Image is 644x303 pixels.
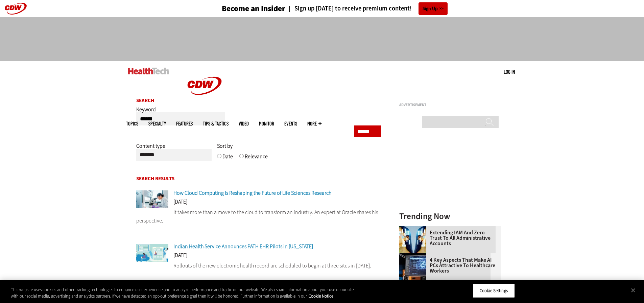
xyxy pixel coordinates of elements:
[136,190,168,208] img: Person conducting research in lab
[11,286,354,300] div: This website uses cookies and other tracking technologies to enhance user experience and to analy...
[217,142,233,149] span: Sort by
[136,142,165,155] label: Content type
[473,284,515,298] button: Cookie Settings
[136,208,382,225] p: It takes more than a move to the cloud to transform an industry. An expert at Oracle shares his p...
[136,176,382,181] h2: Search Results
[128,68,169,74] img: Home
[239,121,249,126] a: Video
[309,293,333,299] a: More information about your privacy
[419,2,448,15] a: Sign Up
[196,5,285,13] a: Become an Insider
[136,253,382,261] div: [DATE]
[399,226,426,253] img: abstract image of woman with pixelated face
[399,257,497,274] a: 4 Key Aspects That Make AI PCs Attractive to Healthcare Workers
[222,5,285,13] h3: Become an Insider
[504,68,515,75] div: User menu
[203,121,229,126] a: Tips & Tactics
[136,244,168,262] img: illustration of doctors looking at an electronic health record
[222,153,233,165] label: Date
[148,121,166,126] span: Specialty
[626,283,641,298] button: Close
[173,243,313,250] a: Indian Health Service Announces PATH EHR Pilots in [US_STATE]
[399,253,430,259] a: Desktop monitor with brain AI concept
[307,121,321,126] span: More
[285,5,412,12] a: Sign up [DATE] to receive premium content!
[504,69,515,75] a: Log in
[399,253,426,280] img: Desktop monitor with brain AI concept
[136,199,382,208] div: [DATE]
[399,212,501,220] h3: Trending Now
[399,226,430,231] a: abstract image of woman with pixelated face
[199,24,445,54] iframe: advertisement
[399,230,497,246] a: Extending IAM and Zero Trust to All Administrative Accounts
[259,121,274,126] a: MonITor
[179,61,230,111] img: Home
[284,121,297,126] a: Events
[136,261,382,270] p: Rollouts of the new electronic health record are scheduled to begin at three sites in [DATE].
[126,121,138,126] span: Topics
[245,153,268,165] label: Relevance
[173,189,331,196] a: How Cloud Computing Is Reshaping the Future of Life Sciences Research
[399,110,501,194] iframe: advertisement
[176,121,193,126] a: Features
[179,106,230,113] a: CDW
